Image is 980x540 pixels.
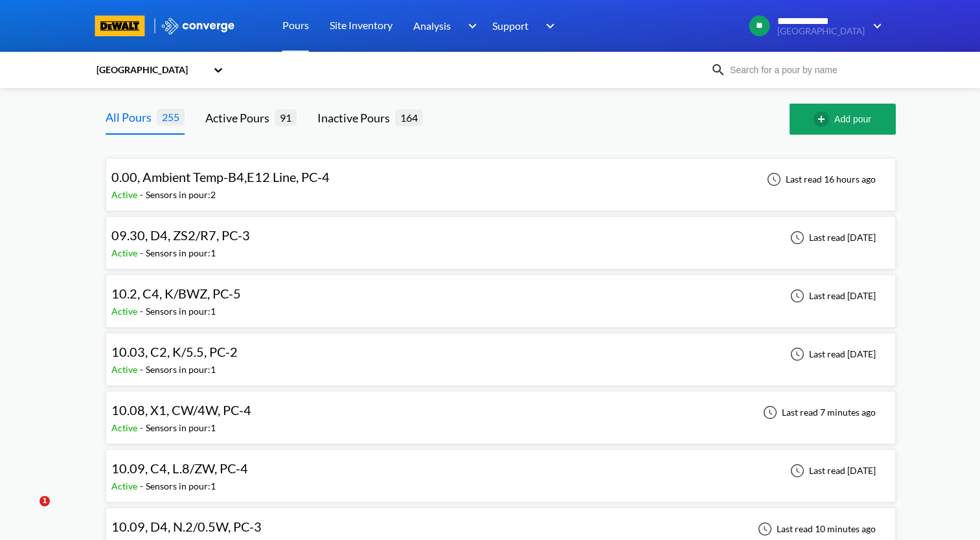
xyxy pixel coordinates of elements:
div: Sensors in pour: 2 [146,188,216,202]
div: [GEOGRAPHIC_DATA] [95,63,207,77]
div: Sensors in pour: 1 [146,246,216,260]
span: 10.03, C2, K/5.5, PC-2 [111,344,238,359]
img: logo_ewhite.svg [161,17,236,34]
img: icon-search.svg [711,62,726,78]
span: - [140,480,146,491]
span: Active [111,364,140,375]
div: Last read 7 minutes ago [756,405,880,420]
img: branding logo [95,16,145,36]
span: 09.30, D4, ZS2/R7, PC-3 [111,227,250,243]
span: 1 [40,496,50,506]
a: 0.00, Ambient Temp-B4,E12 Line, PC-4Active-Sensors in pour:2Last read 16 hours ago [106,173,896,184]
span: 10.09, C4, L.8/ZW, PC-4 [111,460,248,476]
div: Sensors in pour: 1 [146,479,216,493]
span: 164 [395,109,423,126]
span: 0.00, Ambient Temp-B4,E12 Line, PC-4 [111,169,330,185]
span: Active [111,480,140,491]
div: Active Pours [205,109,275,127]
a: 10.08, X1, CW/4W, PC-4Active-Sensors in pour:1Last read 7 minutes ago [106,406,896,417]
span: Active [111,422,140,433]
div: Last read [DATE] [783,230,880,245]
a: 10.2, C4, K/BWZ, PC-5Active-Sensors in pour:1Last read [DATE] [106,289,896,300]
span: 255 [157,109,185,125]
div: Sensors in pour: 1 [146,304,216,319]
span: - [140,247,146,258]
img: downArrow.svg [865,18,885,34]
img: downArrow.svg [460,18,481,34]
span: Support [492,17,529,34]
span: 10.08, X1, CW/4W, PC-4 [111,402,251,418]
div: Sensors in pour: 1 [146,363,216,377]
div: Last read 10 minutes ago [751,521,880,537]
div: Inactive Pours [317,109,395,127]
a: 10.03, C2, K/5.5, PC-2Active-Sensors in pour:1Last read [DATE] [106,348,896,359]
div: Sensors in pour: 1 [146,421,216,435]
span: - [140,422,146,433]
img: downArrow.svg [538,18,558,34]
span: - [140,364,146,375]
div: Last read 16 hours ago [760,172,880,187]
span: Active [111,189,140,200]
div: Last read [DATE] [783,346,880,362]
span: - [140,306,146,317]
iframe: Intercom live chat [13,496,44,527]
span: [GEOGRAPHIC_DATA] [777,27,865,36]
span: Active [111,247,140,258]
span: Analysis [413,17,451,34]
span: - [140,189,146,200]
span: 10.09, D4, N.2/0.5W, PC-3 [111,519,262,534]
a: 10.09, C4, L.8/ZW, PC-4Active-Sensors in pour:1Last read [DATE] [106,464,896,475]
a: 09.30, D4, ZS2/R7, PC-3Active-Sensors in pour:1Last read [DATE] [106,231,896,242]
input: Search for a pour by name [726,63,883,77]
button: Add pour [790,104,896,135]
div: Last read [DATE] [783,288,880,304]
a: branding logo [95,16,161,36]
a: 10.09, D4, N.2/0.5W, PC-3Active-Sensors in pour:1Last read 10 minutes ago [106,523,896,534]
img: add-circle-outline.svg [814,111,834,127]
div: Last read [DATE] [783,463,880,478]
div: All Pours [106,108,157,126]
span: 10.2, C4, K/BWZ, PC-5 [111,286,241,301]
span: 91 [275,109,297,126]
span: Active [111,306,140,317]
